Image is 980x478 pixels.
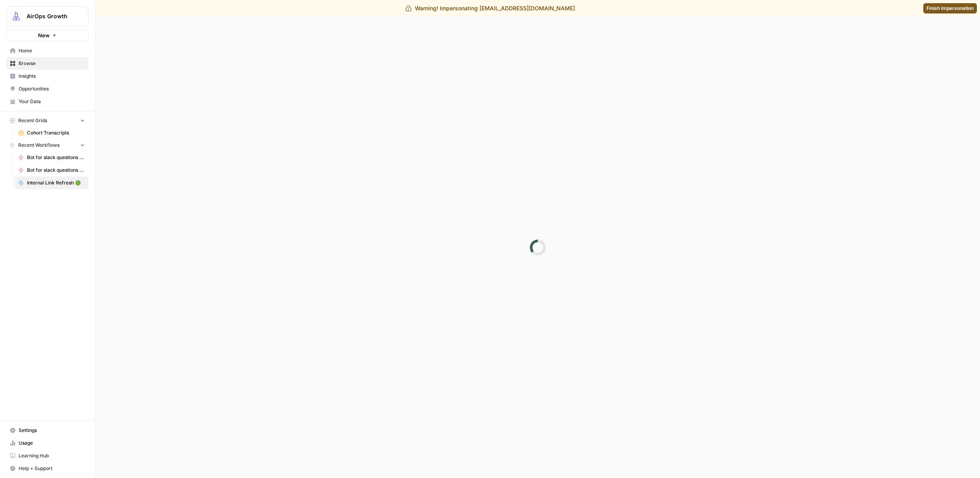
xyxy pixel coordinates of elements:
button: Help + Support [6,462,88,475]
span: Help + Support [19,465,85,472]
button: Workspace: AirOps Growth [6,6,88,26]
a: Internal Link Refresh 🟢 [15,177,88,189]
span: Bot for slack questions pt.2 [27,167,85,174]
img: AirOps Growth Logo [9,9,23,23]
span: Insights [19,73,85,80]
a: Home [6,44,88,57]
a: Browse [6,57,88,70]
span: Settings [19,427,85,434]
a: Your Data [6,95,88,108]
a: Settings [6,424,88,437]
span: Your Data [19,98,85,105]
span: Recent Workflows [18,142,59,149]
a: Finish impersonation [923,3,977,13]
span: Recent Grids [18,117,47,124]
a: Cohort Transcripts [15,127,88,139]
span: Finish impersonation [926,5,974,12]
span: Internal Link Refresh 🟢 [27,179,85,186]
span: Opportunities [19,85,85,92]
button: New [6,29,88,41]
a: Bot for slack questions pt.1 [15,151,88,164]
span: AirOps Growth [27,12,75,20]
div: Warning! Impersonating [EMAIL_ADDRESS][DOMAIN_NAME] [405,4,575,12]
span: New [38,31,50,39]
button: Recent Grids [6,115,88,127]
span: Bot for slack questions pt.1 [27,154,85,161]
span: Browse [19,60,85,67]
span: Usage [19,440,85,447]
a: Bot for slack questions pt.2 [15,164,88,177]
a: Usage [6,437,88,449]
a: Learning Hub [6,449,88,462]
a: Insights [6,70,88,83]
span: Home [19,47,85,54]
button: Recent Workflows [6,139,88,151]
span: Learning Hub [19,452,85,459]
a: Opportunities [6,83,88,95]
span: Cohort Transcripts [27,129,85,136]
